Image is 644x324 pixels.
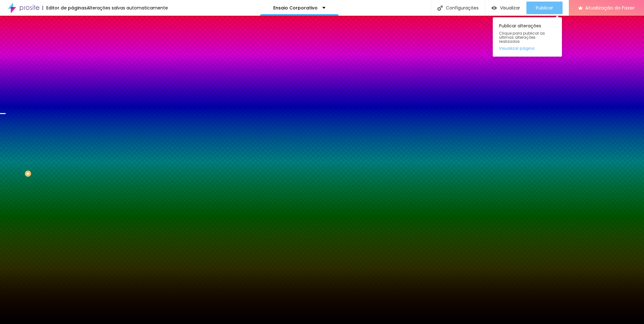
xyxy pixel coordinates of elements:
[585,4,635,11] font: Atualização do Fazer
[499,46,556,50] a: Visualizar página
[437,5,443,11] img: Ícone
[500,5,520,11] font: Visualizar
[273,5,318,11] font: Ensaio Corporativo
[499,45,535,51] font: Visualizar página
[46,5,87,11] font: Editor de páginas
[87,5,168,11] font: Alterações salvas automaticamente
[491,5,497,11] img: view-1.svg
[499,23,541,29] font: Publicar alterações
[485,2,526,14] button: Visualizar
[499,31,545,44] font: Clique para publicar as últimas alterações realizadas
[526,2,563,14] button: Publicar
[536,5,553,11] font: Publicar
[446,5,479,11] font: Configurações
